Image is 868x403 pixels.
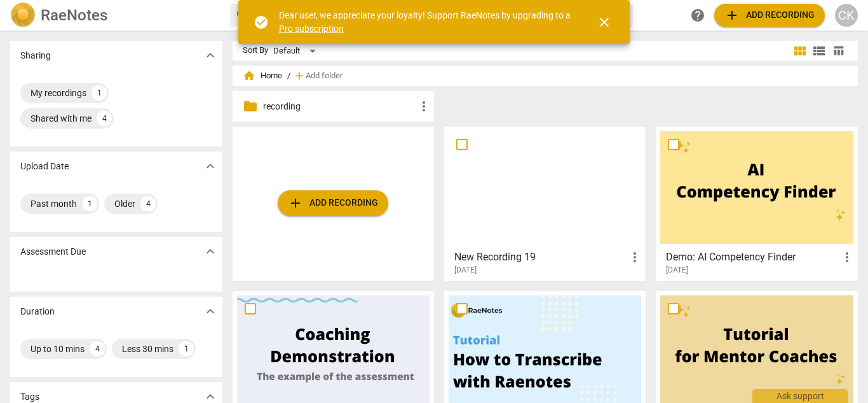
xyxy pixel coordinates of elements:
div: Less 30 mins [122,343,173,355]
span: folder [243,99,258,114]
button: Table view [829,41,848,60]
button: List view [810,41,829,60]
button: Tile view [790,41,810,60]
p: Duration [20,305,55,318]
div: 1 [92,85,107,101]
div: 4 [90,341,105,357]
h2: RaeNotes [41,6,107,24]
span: help [690,8,705,23]
span: Add folder [306,71,342,81]
span: / [287,71,290,81]
span: expand_more [203,244,218,259]
button: Close [589,7,620,38]
button: CK [835,4,858,27]
span: add [288,195,303,211]
button: Upload [278,190,388,216]
div: Older [114,197,135,210]
p: Upload Date [20,160,69,173]
div: Default [273,41,320,61]
div: My recordings [31,87,86,99]
div: Up to 10 mins [31,343,85,355]
span: view_list [811,43,827,59]
div: 1 [82,196,97,211]
span: Add recording [724,8,815,23]
span: check_circle [254,15,269,30]
p: Assessment Due [20,245,86,258]
div: Shared with me [31,112,92,125]
span: close [597,15,612,30]
span: more_vert [416,99,431,114]
span: more_vert [839,250,855,265]
span: Home [243,69,282,82]
span: table_chart [832,45,844,57]
div: 1 [179,341,194,357]
a: Demo: AI Competency Finder[DATE] [660,131,853,275]
h3: New Recording 19 [454,250,627,265]
span: add [293,69,306,82]
div: Dear user, we appreciate your loyalty! Support RaeNotes by upgrading to a [279,9,574,35]
button: Show more [201,157,220,176]
a: Pro subscription [279,24,344,34]
h3: Demo: AI Competency Finder [666,250,839,265]
span: expand_more [203,159,218,174]
span: expand_more [203,304,218,319]
span: view_module [792,43,808,59]
a: LogoRaeNotes [10,3,220,28]
button: Upload [714,4,825,27]
p: recording [263,100,416,113]
p: Sharing [20,49,51,62]
span: [DATE] [454,265,477,276]
img: Logo [10,3,36,28]
div: 4 [140,196,156,211]
span: search [235,8,250,23]
button: Show more [201,302,220,321]
span: expand_more [203,48,218,63]
div: Sort By [243,46,268,55]
span: home [243,69,255,82]
div: Past month [31,197,77,210]
button: Show more [201,242,220,261]
span: add [724,8,740,23]
a: Help [686,4,709,27]
div: 4 [97,111,112,126]
a: New Recording 19[DATE] [449,131,641,275]
span: more_vert [627,250,642,265]
span: [DATE] [666,265,688,276]
span: Add recording [288,195,378,211]
button: Show more [201,46,220,65]
div: Ask support [752,389,848,403]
